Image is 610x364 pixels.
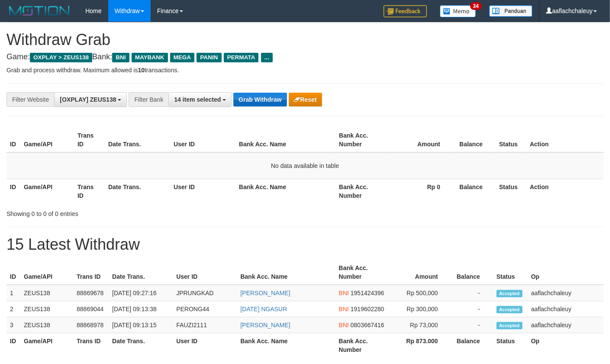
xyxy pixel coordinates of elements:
td: aaflachchaleuy [528,301,604,317]
span: BNI [339,290,349,296]
strong: 10 [138,67,145,74]
span: [OXPLAY] ZEUS138 [60,96,116,103]
button: Grab Withdraw [233,93,287,106]
img: MOTION_logo.png [6,4,72,17]
th: ID [6,260,20,285]
div: Showing 0 to 0 of 0 entries [6,206,248,218]
td: aaflachchaleuy [528,285,604,301]
th: Date Trans. [109,260,173,285]
th: ID [6,333,20,358]
th: Balance [453,128,496,152]
th: User ID [173,260,237,285]
span: BNI [339,306,349,312]
h1: Withdraw Grab [6,31,604,48]
img: Feedback.jpg [384,5,427,17]
div: Filter Bank [129,92,168,107]
span: ... [261,53,273,62]
span: Copy 1951424396 to clipboard [351,290,384,296]
th: Bank Acc. Name [237,333,335,358]
td: ZEUS138 [20,301,73,317]
th: Bank Acc. Number [335,333,388,358]
th: Game/API [20,260,73,285]
td: [DATE] 09:13:38 [109,301,173,317]
th: Amount [389,128,453,152]
span: Accepted [497,322,523,329]
span: MAYBANK [132,53,168,62]
span: Copy 1919602280 to clipboard [351,306,384,312]
td: Rp 73,000 [388,317,451,333]
td: 88869044 [73,301,109,317]
span: PANIN [197,53,221,62]
span: BNI [339,322,349,329]
th: Action [526,179,604,203]
th: Date Trans. [105,179,170,203]
td: - [451,317,493,333]
span: PERMATA [224,53,259,62]
th: Trans ID [73,260,109,285]
td: No data available in table [6,152,604,179]
td: ZEUS138 [20,285,73,301]
th: Balance [453,179,496,203]
th: Status [496,179,526,203]
td: FAUZI2111 [173,317,237,333]
td: JPRUNGKAD [173,285,237,301]
p: Grab and process withdraw. Maximum allowed is transactions. [6,66,604,74]
th: Date Trans. [109,333,173,358]
td: - [451,301,493,317]
h1: 15 Latest Withdraw [6,236,604,253]
button: Reset [289,93,322,106]
th: Action [526,128,604,152]
th: Trans ID [73,333,109,358]
span: BNI [112,53,129,62]
th: Rp 0 [389,179,453,203]
span: Accepted [497,290,523,297]
button: 14 item selected [168,92,232,107]
th: Bank Acc. Number [335,260,388,285]
td: [DATE] 09:13:15 [109,317,173,333]
th: Balance [451,333,493,358]
th: Bank Acc. Number [336,128,389,152]
th: ID [6,128,20,152]
th: Op [528,333,604,358]
td: 3 [6,317,20,333]
a: [DATE] NGASUR [240,306,287,312]
span: 34 [470,2,482,10]
span: Accepted [497,306,523,313]
th: Status [496,128,526,152]
th: Trans ID [74,128,105,152]
th: User ID [170,179,236,203]
th: Bank Acc. Name [237,260,335,285]
span: 14 item selected [174,96,221,103]
td: 2 [6,301,20,317]
h4: Game: Bank: [6,53,604,61]
span: OXPLAY > ZEUS138 [30,53,92,62]
td: 88868978 [73,317,109,333]
td: 88869678 [73,285,109,301]
td: ZEUS138 [20,317,73,333]
th: User ID [173,333,237,358]
th: Game/API [20,179,74,203]
th: Trans ID [74,179,105,203]
td: PERONG44 [173,301,237,317]
th: Rp 873.000 [388,333,451,358]
td: - [451,285,493,301]
th: Bank Acc. Name [236,179,336,203]
div: Filter Website [6,92,54,107]
th: Game/API [20,128,74,152]
th: Balance [451,260,493,285]
td: aaflachchaleuy [528,317,604,333]
th: Date Trans. [105,128,170,152]
th: Op [528,260,604,285]
td: Rp 500,000 [388,285,451,301]
td: 1 [6,285,20,301]
th: Game/API [20,333,73,358]
span: Copy 0803667416 to clipboard [351,322,384,329]
td: Rp 300,000 [388,301,451,317]
th: Amount [388,260,451,285]
th: User ID [170,128,236,152]
button: [OXPLAY] ZEUS138 [54,92,127,107]
a: [PERSON_NAME] [240,322,290,329]
td: [DATE] 09:27:16 [109,285,173,301]
span: MEGA [170,53,195,62]
th: Bank Acc. Name [236,128,336,152]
